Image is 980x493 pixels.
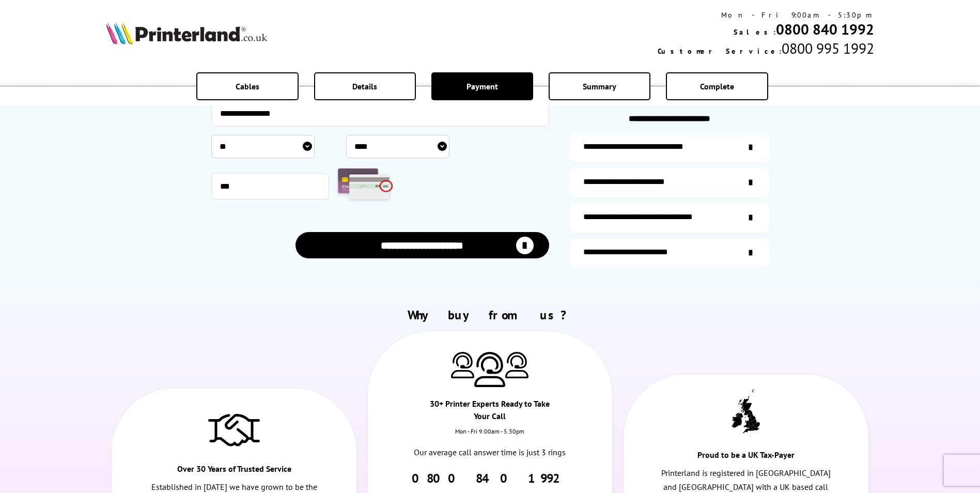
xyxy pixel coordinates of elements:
[658,47,782,56] span: Customer Service:
[658,10,874,20] div: Mon - Fri 9:00am - 5:30pm
[570,168,769,197] a: items-arrive
[451,352,474,378] img: Printer Experts
[583,81,616,91] span: Summary
[106,307,874,323] h2: Why buy from us?
[570,238,769,267] a: secure-website
[106,22,267,44] img: Printerland Logo
[776,20,874,39] a: 0800 840 1992
[734,27,776,37] span: Sales:
[466,81,498,91] span: Payment
[173,463,295,480] div: Over 30 Years of Trusted Service
[505,352,528,378] img: Printer Experts
[412,470,568,486] a: 0800 840 1992
[405,445,576,459] p: Our average call answer time is just 3 rings
[782,39,874,58] span: 0800 995 1992
[208,409,260,450] img: Trusted Service
[570,203,769,232] a: additional-cables
[236,81,259,91] span: Cables
[429,397,551,427] div: 30+ Printer Experts Ready to Take Your Call
[368,427,613,445] div: Mon - Fri 9:00am - 5.30pm
[732,389,760,436] img: UK tax payer
[570,133,769,162] a: additional-ink
[700,81,734,91] span: Complete
[685,449,807,466] div: Proud to be a UK Tax-Payer
[352,81,377,91] span: Details
[474,352,505,388] img: Printer Experts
